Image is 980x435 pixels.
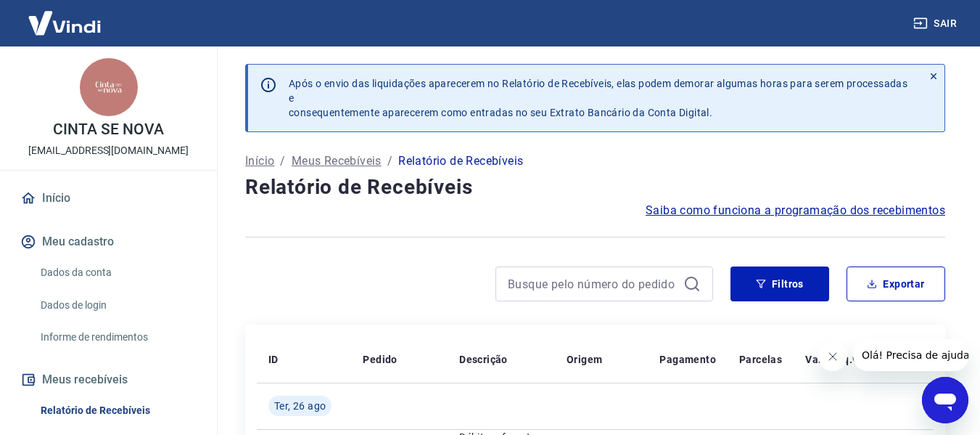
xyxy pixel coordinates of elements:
p: Relatório de Recebíveis [398,153,523,170]
a: Meus Recebíveis [292,153,382,170]
p: / [387,153,392,170]
a: Informe de rendimentos [35,322,199,352]
button: Meus recebíveis [17,364,199,396]
img: 8efdd435-6414-4e6b-936b-a2d8d4580477.jpeg [80,58,138,116]
iframe: Fechar mensagem [818,342,847,371]
p: Parcelas [739,352,782,367]
button: Sair [910,10,963,37]
a: Início [245,153,274,170]
p: Pedido [363,352,397,367]
p: Pagamento [659,352,716,367]
button: Meu cadastro [17,226,199,258]
button: Exportar [847,267,945,301]
p: Após o envio das liquidações aparecerem no Relatório de Recebíveis, elas podem demorar algumas ho... [289,76,911,120]
a: Dados de login [35,290,199,320]
a: Início [17,182,199,214]
p: Descrição [459,352,508,367]
p: / [280,153,285,170]
a: Dados da conta [35,258,199,288]
a: Relatório de Recebíveis [35,396,199,426]
iframe: Botão para abrir a janela de mensagens [922,377,968,423]
p: Valor Líq. [805,352,852,367]
a: Saiba como funciona a programação dos recebimentos [646,202,945,219]
input: Busque pelo número do pedido [508,273,678,295]
iframe: Mensagem da empresa [853,339,968,371]
p: ID [268,352,279,367]
p: Origem [567,352,602,367]
span: Ter, 26 ago [274,399,326,413]
img: Vindi [17,1,112,45]
span: Olá! Precisa de ajuda? [9,10,122,22]
button: Filtros [730,267,829,301]
h4: Relatório de Recebíveis [245,173,945,202]
p: CINTA SE NOVA [53,122,163,137]
p: [EMAIL_ADDRESS][DOMAIN_NAME] [28,143,189,158]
